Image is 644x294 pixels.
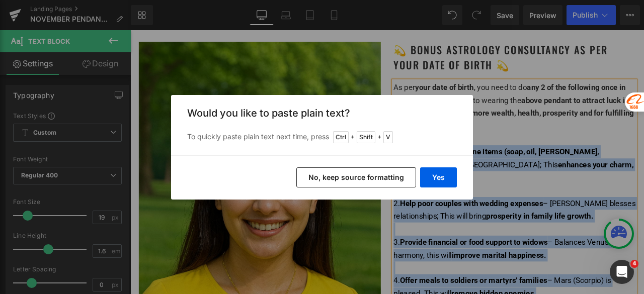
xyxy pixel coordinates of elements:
[422,215,548,226] span: prosperity in family life growth.
[187,131,457,143] p: To quickly paste plain text next time, press
[610,260,634,284] iframe: Intercom live chat
[312,62,587,88] span: any 2 of the following once in every month
[187,107,457,119] h3: Would you like to paste plain text?
[377,132,381,142] span: +
[333,131,349,143] span: Ctrl
[312,78,597,119] span: above pendant to attract luck in your favour to achieve more wealth, health, prosperity and for f...
[312,137,599,182] div: – Venus in [GEOGRAPHIC_DATA]; This
[630,260,638,268] span: 4
[381,261,493,272] span: improve marital happiness.
[383,131,393,143] span: V
[338,62,407,73] span: your date of birth
[319,200,489,211] span: Help poor couples with wedding expenses
[312,139,555,164] span: Donate beauty or hygiene items (soap, oil, [PERSON_NAME], perfumes)
[296,167,416,187] button: No, keep source formatting
[420,167,457,187] button: Yes
[312,60,599,122] div: As per , you need to do in addition to wearing the
[351,132,355,142] span: +
[357,131,375,143] span: Shift
[319,246,495,256] span: Provide financial or food support to widows
[312,14,599,50] h1: 💫 Bonus Astrology Consultancy as per your date of birth 💫
[312,244,599,274] div: 3. – Balances Venus’s harmony, this will
[312,198,599,229] div: 2. – [PERSON_NAME] blesses relationships; This will bring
